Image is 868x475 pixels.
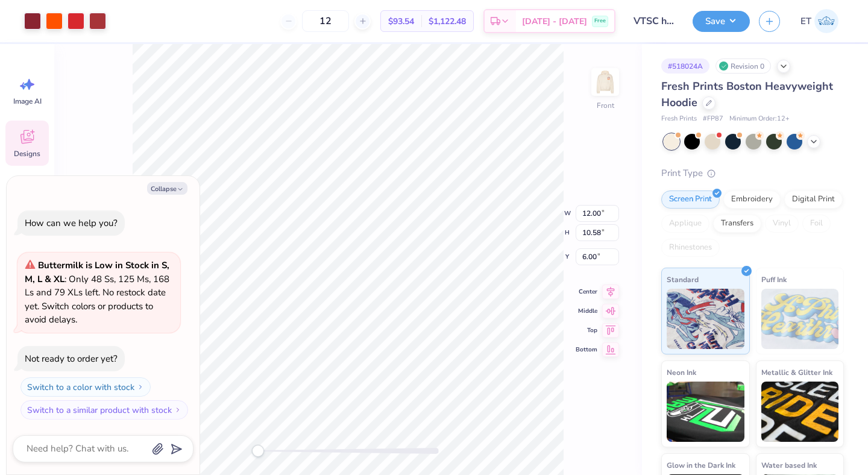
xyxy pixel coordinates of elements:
button: Save [693,11,750,32]
span: Water based Ink [761,459,817,471]
span: Fresh Prints Boston Heavyweight Hoodie [661,79,833,110]
span: ET [800,14,811,28]
img: Puff Ink [761,289,839,349]
span: Metallic & Glitter Ink [761,366,832,379]
img: Front [593,70,617,94]
div: Digital Print [784,190,843,209]
div: Foil [802,215,831,233]
div: Front [597,100,614,111]
span: Top [576,326,597,335]
span: Glow in the Dark Ink [667,459,735,471]
span: Bottom [576,345,597,354]
img: Neon Ink [667,382,744,442]
img: Switch to a similar product with stock [174,406,181,414]
span: $93.54 [388,15,414,28]
span: Neon Ink [667,366,696,379]
span: Designs [14,149,40,159]
input: – – [302,10,349,32]
div: Rhinestones [661,239,720,257]
span: Center [576,287,597,297]
div: Applique [661,215,709,233]
span: Image AI [13,96,42,106]
a: ET [795,9,844,33]
span: # FP87 [703,114,723,124]
span: $1,122.48 [429,15,466,28]
span: Puff Ink [761,273,787,286]
span: Free [594,17,606,25]
div: Not ready to order yet? [25,353,118,365]
span: Middle [576,306,597,316]
div: Embroidery [723,190,781,209]
input: Untitled Design [624,9,684,33]
span: Fresh Prints [661,114,697,124]
div: Vinyl [765,215,799,233]
img: Switch to a color with stock [137,383,144,391]
div: How can we help you? [25,217,118,229]
div: Transfers [713,215,761,233]
span: : Only 48 Ss, 125 Ms, 168 Ls and 79 XLs left. No restock date yet. Switch colors or products to a... [25,259,169,326]
span: [DATE] - [DATE] [522,15,587,28]
button: Switch to a color with stock [20,377,151,397]
span: Standard [667,273,699,286]
strong: Buttermilk is Low in Stock in S, M, L & XL [25,259,169,285]
img: Standard [667,289,744,349]
div: # 518024A [661,58,709,74]
img: Metallic & Glitter Ink [761,382,839,442]
div: Revision 0 [715,58,771,74]
img: Elaina Thomas [814,9,838,33]
button: Collapse [147,182,187,195]
div: Screen Print [661,190,720,209]
div: Print Type [661,166,844,180]
div: Accessibility label [252,445,264,457]
span: Minimum Order: 12 + [729,114,790,124]
button: Switch to a similar product with stock [20,400,188,420]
